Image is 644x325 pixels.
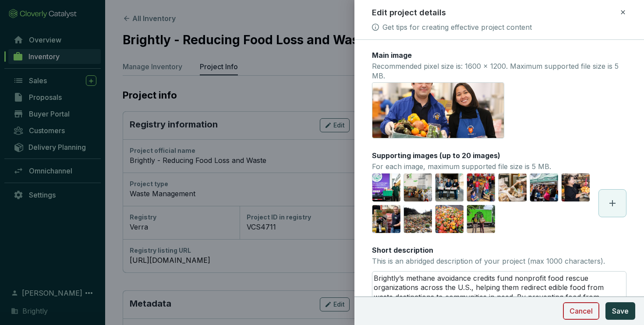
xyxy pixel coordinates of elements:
img: https://imagedelivery.net/OeX1-Pzk5r51De534GGSBA/prod/supply/projects/ab8e623e3c454b6db5e8e72b564... [467,205,495,233]
span: Cancel [570,306,593,316]
a: Get tips for creating effective project content [382,22,532,32]
p: This is an abridged description of your project (max 1000 characters). [372,257,605,266]
img: https://imagedelivery.net/OeX1-Pzk5r51De534GGSBA/prod/supply/projects/ab8e623e3c454b6db5e8e72b564... [562,173,590,201]
img: https://imagedelivery.net/OeX1-Pzk5r51De534GGSBA/prod/supply/projects/ab8e623e3c454b6db5e8e72b564... [530,173,558,201]
img: https://imagedelivery.net/OeX1-Pzk5r51De534GGSBA/prod/supply/projects/ab8e623e3c454b6db5e8e72b564... [372,173,400,201]
label: Short description [372,245,433,255]
button: Save [605,302,635,320]
h2: Edit project details [372,7,446,18]
p: For each image, maximum supported file size is 5 MB. [372,162,551,172]
p: Recommended pixel size is: 1600 x 1200. Maximum supported file size is 5 MB. [372,62,627,81]
img: https://imagedelivery.net/OeX1-Pzk5r51De534GGSBA/prod/supply/projects/ab8e623e3c454b6db5e8e72b564... [435,173,464,201]
img: https://imagedelivery.net/OeX1-Pzk5r51De534GGSBA/prod/supply/projects/ab8e623e3c454b6db5e8e72b564... [372,205,400,233]
label: Main image [372,50,412,60]
img: https://imagedelivery.net/OeX1-Pzk5r51De534GGSBA/prod/supply/projects/ab8e623e3c454b6db5e8e72b564... [404,205,432,233]
img: https://imagedelivery.net/OeX1-Pzk5r51De534GGSBA/prod/supply/projects/ab8e623e3c454b6db5e8e72b564... [499,173,527,201]
img: https://imagedelivery.net/OeX1-Pzk5r51De534GGSBA/prod/supply/projects/ab8e623e3c454b6db5e8e72b564... [404,173,432,201]
img: https://imagedelivery.net/OeX1-Pzk5r51De534GGSBA/prod/supply/projects/ab8e623e3c454b6db5e8e72b564... [467,173,495,201]
label: Supporting images (up to 20 images) [372,151,500,160]
button: Cancel [563,302,599,320]
img: https://imagedelivery.net/OeX1-Pzk5r51De534GGSBA/prod/supply/projects/ab8e623e3c454b6db5e8e72b564... [435,205,464,233]
span: Save [612,306,629,316]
